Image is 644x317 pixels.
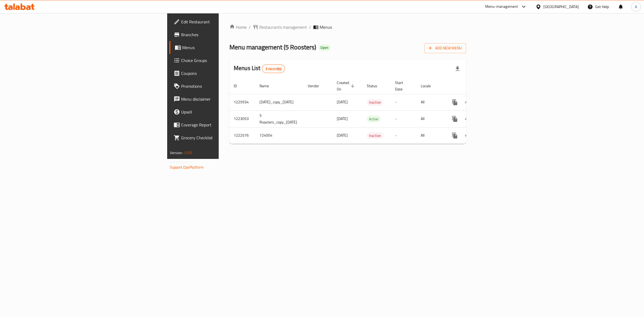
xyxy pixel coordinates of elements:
[181,122,270,128] span: Coverage Report
[259,24,307,30] span: Restaurants management
[170,149,183,156] span: Version:
[170,158,195,165] span: Get support on:
[337,115,348,122] span: [DATE]
[461,96,474,109] button: Change Status
[461,112,474,125] button: Change Status
[416,94,444,110] td: All
[255,127,303,144] td: 724004
[255,94,303,110] td: [DATE]_copy_[DATE]
[169,93,275,105] a: Menu disclaimer
[255,110,303,127] td: 5 Roasters_copy_[DATE]
[182,44,270,51] span: Menus
[451,62,464,75] div: Export file
[181,109,270,115] span: Upsell
[395,79,410,92] span: Start Date
[169,131,275,144] a: Grocery Checklist
[367,99,383,105] span: Inactive
[337,99,348,105] span: [DATE]
[181,83,270,89] span: Promotions
[367,83,384,89] span: Status
[169,15,275,28] a: Edit Restaurant
[367,116,380,122] span: Active
[367,133,383,139] span: Inactive
[253,24,307,30] a: Restaurants management
[416,127,444,144] td: All
[391,94,416,110] td: -
[234,64,285,73] h2: Menus List
[259,83,276,89] span: Name
[169,67,275,80] a: Coupons
[448,112,461,125] button: more
[485,3,518,10] div: Menu-management
[308,83,326,89] span: Vendor
[181,57,270,64] span: Choice Groups
[337,132,348,139] span: [DATE]
[416,110,444,127] td: All
[169,41,275,54] a: Menus
[391,127,416,144] td: -
[318,45,331,50] span: Open
[262,64,285,73] div: Total records count
[367,99,383,105] div: Inactive
[448,129,461,142] button: more
[181,31,270,38] span: Branches
[181,96,270,102] span: Menu disclaimer
[229,78,504,144] table: enhanced table
[181,70,270,76] span: Coupons
[169,80,275,93] a: Promotions
[337,79,356,92] span: Created On
[181,134,270,141] span: Grocery Checklist
[169,118,275,131] a: Coverage Report
[229,24,466,30] nav: breadcrumb
[184,149,192,156] span: 1.0.0
[234,83,244,89] span: ID
[309,24,311,30] li: /
[391,110,416,127] td: -
[320,24,332,30] span: Menus
[444,78,504,94] th: Actions
[635,4,637,10] span: A
[181,19,270,25] span: Edit Restaurant
[169,54,275,67] a: Choice Groups
[169,105,275,118] a: Upsell
[543,4,579,10] div: [GEOGRAPHIC_DATA]
[448,96,461,109] button: more
[318,45,331,51] div: Open
[425,43,466,53] button: Add New Menu
[461,129,474,142] button: Change Status
[421,83,438,89] span: Locale
[169,28,275,41] a: Branches
[170,164,204,171] a: Support.OpsPlatform
[262,66,285,71] span: 3 record(s)
[429,45,462,52] span: Add New Menu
